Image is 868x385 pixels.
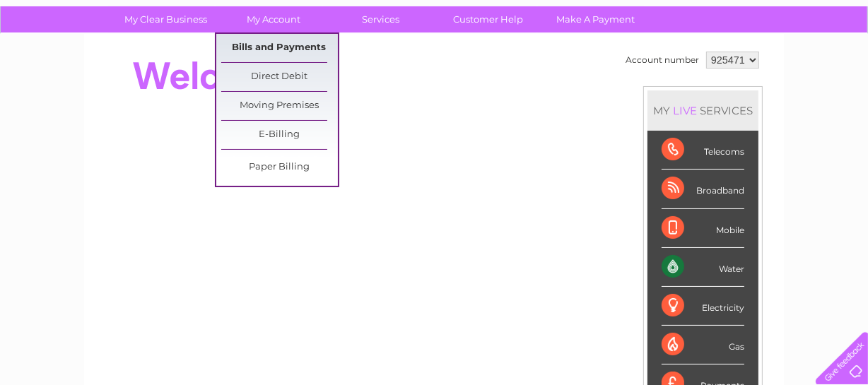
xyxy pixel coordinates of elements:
a: Energy [655,60,686,71]
a: 0333 014 3131 [602,7,699,25]
a: Services [323,6,440,32]
a: Log out [821,60,855,71]
img: logo.png [30,37,102,80]
a: My Account [216,6,332,32]
a: Direct Debit [221,63,338,91]
a: Make A Payment [538,6,655,32]
div: LIVE [670,104,700,117]
div: Clear Business is a trading name of Verastar Limited (registered in [GEOGRAPHIC_DATA] No. 3667643... [101,8,769,69]
a: My Clear Business [108,6,225,32]
a: Blog [745,60,766,71]
div: Mobile [662,209,744,248]
a: Paper Billing [221,153,338,182]
div: Telecoms [662,131,744,170]
a: Contact [774,60,809,71]
div: Broadband [662,170,744,208]
a: Moving Premises [221,92,338,120]
div: Electricity [662,287,744,326]
a: Water [619,60,646,71]
div: Gas [662,326,744,365]
a: E-Billing [221,121,338,149]
a: Customer Help [430,6,547,32]
td: Account number [622,48,703,72]
a: Telecoms [694,60,737,71]
div: MY SERVICES [647,90,758,131]
a: Bills and Payments [221,34,338,62]
div: Water [662,248,744,287]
